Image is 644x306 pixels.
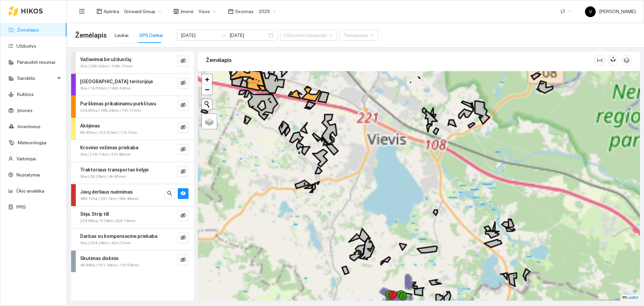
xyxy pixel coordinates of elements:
span: search [167,191,172,197]
span: to [221,33,227,38]
div: Važiavimai be užduočių0ha / 283.02km / 109h 17mineye-invisible [71,52,194,73]
div: Akėjimas80.45ha / 153.52km / 11h 7mineye-invisible [71,118,194,140]
span: − [205,85,209,94]
span: eye-invisible [180,213,186,219]
div: Krovinio vežimas priekaba0ha / 218.17km / 31h 46mineye-invisible [71,140,194,162]
span: eye-invisible [180,169,186,175]
a: Žemėlapis [17,27,39,33]
span: calendar [228,9,233,14]
a: Panaudoti resursai [17,59,55,65]
strong: Akėjimas [80,123,100,129]
strong: Sėja. Strip till [80,211,109,217]
span: Groward Group [124,6,161,16]
div: GPS Darbai [139,32,163,39]
span: column-width [595,58,605,63]
button: eye-invisible [178,100,189,111]
span: swap-right [221,33,227,38]
span: 224.82ha / 186.24km / 13h 17min [80,107,141,114]
span: menu-fold [79,8,85,14]
button: search [164,188,175,199]
div: Darbas su kompensacine priekaba0ha / 254.26km / 42h 27mineye-invisible [71,228,194,250]
strong: [GEOGRAPHIC_DATA] teritorijoje [80,79,153,84]
button: eye [178,188,189,199]
button: column-width [594,55,605,66]
a: Įmonės [17,108,33,113]
span: Visos [199,6,216,16]
span: eye-invisible [180,58,186,64]
span: 224.86ha / 519km / 62h 14min [80,218,136,224]
span: shop [173,9,179,14]
div: Skutimas diskinis46.69ha / 151.16km / 12h 59mineye-invisible [71,251,194,272]
input: Pabaigos data [229,32,267,39]
a: Layers [202,114,217,129]
strong: Darbas su kompensacine priekaba [80,234,157,239]
span: Sezonas : [235,8,255,15]
span: Žemėlapis [75,30,107,41]
button: eye-invisible [178,78,189,89]
a: Inventorius [18,124,41,129]
div: Sėja. Strip till224.86ha / 519km / 62h 14mineye-invisible [71,206,194,228]
span: 0ha / 218.17km / 31h 46min [80,151,130,158]
span: eye-invisible [180,102,186,109]
a: Zoom out [202,85,212,95]
a: Kultūros [17,92,34,97]
span: 46.69ha / 151.16km / 12h 59min [80,262,139,268]
span: eye-invisible [180,257,186,263]
span: Aplinka : [104,8,120,15]
span: 0ha / 283.02km / 109h 17min [80,63,133,69]
span: Įmonė : [180,8,195,15]
button: eye-invisible [178,255,189,265]
a: Užduotys [16,43,36,49]
span: 0ha / 254.26km / 42h 27min [80,240,131,246]
div: Traktoriaus transportas kelyje0ha / 28.29km / 4h 45mineye-invisible [71,162,194,184]
button: eye-invisible [178,166,189,177]
span: eye-invisible [180,80,186,87]
span: eye-invisible [180,235,186,241]
a: Ūkio analitika [16,188,44,194]
strong: Skutimas diskinis [80,256,119,261]
strong: Traktoriaus transportas kelyje [80,167,149,172]
span: Sandėlis [17,71,55,85]
button: eye-invisible [178,56,189,66]
span: LT [561,6,572,16]
span: 80.45ha / 153.52km / 11h 7min [80,130,137,136]
span: layout [97,9,102,14]
span: eye [180,191,186,197]
button: Initiate a new search [202,99,212,109]
button: eye-invisible [178,122,189,133]
span: 480.12ha / 391.7km / 96h 46min [80,196,139,202]
a: PPIS [16,204,26,210]
strong: Važiavimai be užduočių [80,57,131,62]
a: Leaflet [622,295,638,300]
strong: Krovinio vežimas priekaba [80,145,138,150]
span: eye-invisible [180,147,186,153]
span: 0ha / 14.55km / 143h 34min [80,85,131,92]
div: [GEOGRAPHIC_DATA] teritorijoje0ha / 14.55km / 143h 34mineye-invisible [71,74,194,96]
a: Zoom in [202,74,212,85]
span: + [205,75,209,84]
div: Laukai [115,32,128,39]
button: menu-fold [75,5,89,18]
span: 0ha / 28.29km / 4h 45min [80,173,126,180]
a: Meteorologija [18,140,46,145]
strong: Javų derliaus nuėmimas [80,189,133,195]
div: Purškimas prikabinamu purkštuvu224.82ha / 186.24km / 13h 17mineye-invisible [71,96,194,118]
span: eye-invisible [180,124,186,131]
span: 2025 [259,6,276,16]
button: eye-invisible [178,233,189,243]
input: Pradžios data [181,32,219,39]
span: V [589,6,592,17]
div: Žemėlapis [206,51,594,70]
button: eye-invisible [178,210,189,221]
span: [PERSON_NAME] [585,9,636,14]
strong: Purškimas prikabinamu purkštuvu [80,101,156,106]
button: eye-invisible [178,144,189,155]
a: Nustatymai [16,172,40,177]
div: Javų derliaus nuėmimas480.12ha / 391.7km / 96h 46minsearcheye [71,184,194,206]
a: Vartotojai [16,156,36,161]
